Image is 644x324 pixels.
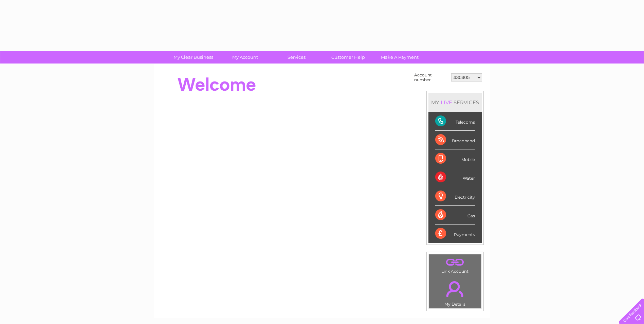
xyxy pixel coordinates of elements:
a: My Clear Business [165,51,221,64]
div: Water [435,168,475,187]
a: Make A Payment [372,51,428,64]
a: Customer Help [320,51,376,64]
td: Account number [412,71,449,84]
td: My Details [429,275,481,309]
div: Electricity [435,187,475,206]
div: Broadband [435,131,475,149]
a: . [431,277,479,301]
td: Link Account [429,254,481,275]
a: My Account [217,51,273,64]
div: LIVE [439,99,454,106]
a: Services [269,51,325,64]
div: Mobile [435,149,475,168]
div: Gas [435,206,475,224]
div: Telecoms [435,112,475,131]
div: MY SERVICES [428,93,482,112]
a: . [431,256,479,268]
div: Payments [435,224,475,243]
